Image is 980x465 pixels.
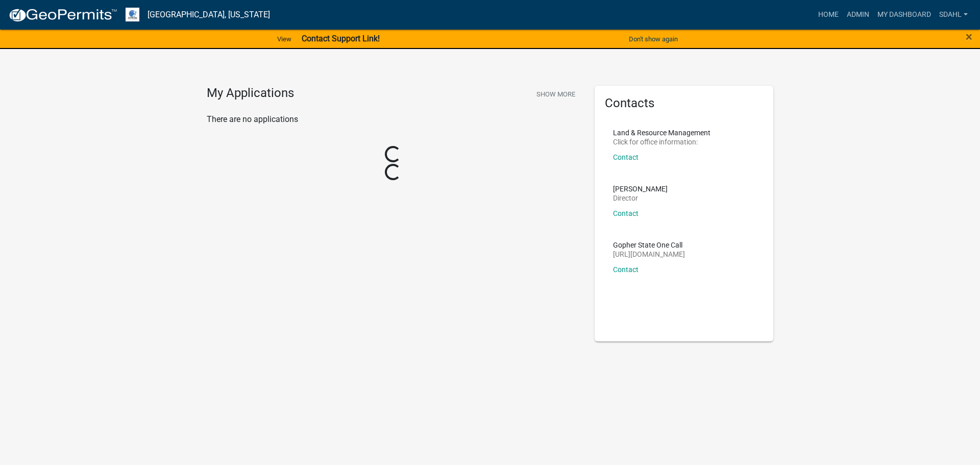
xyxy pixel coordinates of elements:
button: Show More [532,86,579,103]
p: There are no applications [207,113,579,126]
p: [URL][DOMAIN_NAME] [613,251,685,258]
a: My Dashboard [873,5,935,25]
strong: Contact Support Link! [302,34,380,43]
a: sdahl [935,5,972,25]
a: Admin [843,5,873,25]
button: Don't show again [625,31,682,47]
p: Land & Resource Management [613,129,710,136]
a: Contact [613,209,639,217]
a: Home [814,5,843,25]
a: [GEOGRAPHIC_DATA], [US_STATE] [148,6,270,23]
span: × [966,30,972,44]
h4: My Applications [207,86,294,101]
p: [PERSON_NAME] [613,185,668,192]
p: Director [613,194,668,202]
button: Close [966,31,972,43]
p: Click for office information: [613,138,710,145]
p: Gopher State One Call [613,241,685,249]
a: View [273,31,296,47]
a: Contact [613,153,639,161]
h5: Contacts [605,96,763,111]
a: Contact [613,265,639,274]
img: Otter Tail County, Minnesota [126,8,139,21]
